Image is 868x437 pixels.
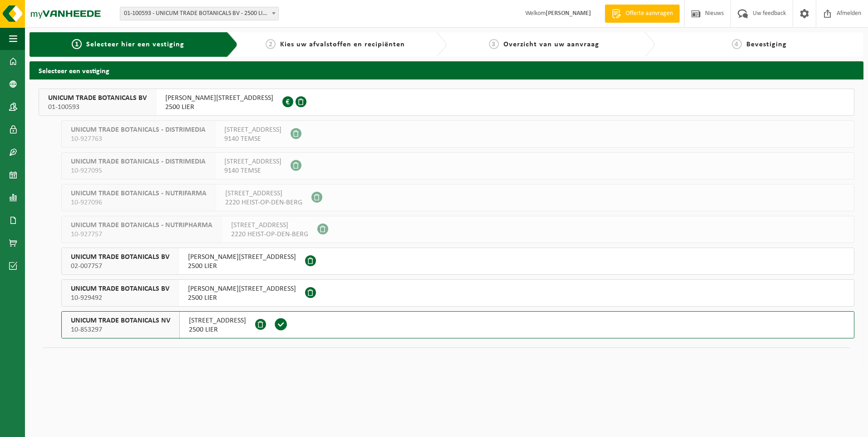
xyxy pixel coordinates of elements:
span: 10-929492 [71,293,169,303]
a: Offerte aanvragen [605,5,680,23]
span: 02-007757 [71,262,169,271]
span: 10-927757 [71,230,212,239]
span: 10-853297 [71,325,170,334]
span: 2 [266,39,276,49]
span: 10-927096 [71,198,207,207]
span: 2500 LIER [188,293,296,303]
button: UNICUM TRADE BOTANICALS BV 10-929492 [PERSON_NAME][STREET_ADDRESS]2500 LIER [61,279,854,307]
span: 9140 TEMSE [224,166,281,175]
span: 3 [489,39,499,49]
button: UNICUM TRADE BOTANICALS NV 10-853297 [STREET_ADDRESS]2500 LIER [61,311,854,338]
h2: Selecteer een vestiging [30,61,863,79]
span: UNICUM TRADE BOTANICALS - NUTRIPHARMA [71,221,212,230]
span: Bevestiging [746,41,787,48]
span: [PERSON_NAME][STREET_ADDRESS] [188,284,296,293]
button: UNICUM TRADE BOTANICALS BV 02-007757 [PERSON_NAME][STREET_ADDRESS]2500 LIER [61,248,854,275]
span: [STREET_ADDRESS] [225,189,302,198]
span: UNICUM TRADE BOTANICALS BV [71,284,169,293]
span: [PERSON_NAME][STREET_ADDRESS] [165,94,273,103]
span: UNICUM TRADE BOTANICALS - DISTRIMEDIA [71,157,206,166]
span: 10-927763 [71,134,206,144]
strong: [PERSON_NAME] [546,10,591,17]
span: 2500 LIER [189,325,246,334]
span: UNICUM TRADE BOTANICALS BV [71,253,169,262]
span: [STREET_ADDRESS] [224,125,281,134]
span: Overzicht van uw aanvraag [503,41,599,48]
button: UNICUM TRADE BOTANICALS BV 01-100593 [PERSON_NAME][STREET_ADDRESS]2500 LIER [39,89,854,116]
span: [STREET_ADDRESS] [224,157,281,166]
span: 1 [72,39,82,49]
span: UNICUM TRADE BOTANICALS - DISTRIMEDIA [71,125,206,134]
span: [STREET_ADDRESS] [231,221,308,230]
span: Selecteer hier een vestiging [86,41,184,48]
span: 4 [732,39,742,49]
span: 2500 LIER [188,262,296,271]
span: [PERSON_NAME][STREET_ADDRESS] [188,253,296,262]
span: 2220 HEIST-OP-DEN-BERG [231,230,308,239]
span: 2500 LIER [165,103,273,112]
span: Offerte aanvragen [623,9,675,18]
span: UNICUM TRADE BOTANICALS - NUTRIFARMA [71,189,207,198]
span: 9140 TEMSE [224,134,281,144]
span: UNICUM TRADE BOTANICALS NV [71,316,170,325]
span: UNICUM TRADE BOTANICALS BV [48,94,147,103]
span: Kies uw afvalstoffen en recipiënten [280,41,405,48]
span: 01-100593 [48,103,147,112]
span: 2220 HEIST-OP-DEN-BERG [225,198,302,207]
span: 01-100593 - UNICUM TRADE BOTANICALS BV - 2500 LIER, JOSEPH VAN INSTRAAT 21 [120,7,279,20]
span: [STREET_ADDRESS] [189,316,246,325]
span: 01-100593 - UNICUM TRADE BOTANICALS BV - 2500 LIER, JOSEPH VAN INSTRAAT 21 [120,7,278,20]
span: 10-927095 [71,166,206,175]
